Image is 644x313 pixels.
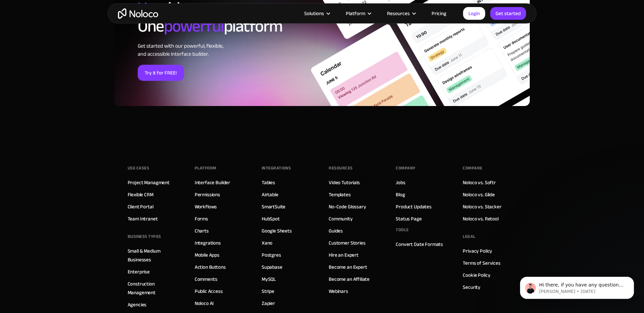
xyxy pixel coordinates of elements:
[463,214,498,223] a: Noloco vs. Retool
[128,300,147,309] a: Agencies
[195,163,216,173] div: Platform
[346,9,365,18] div: Platform
[396,178,405,187] a: Jobs
[128,214,158,223] a: Team Intranet
[128,267,150,276] a: Enterprise
[463,190,495,199] a: Noloco vs. Glide
[128,163,149,173] div: Use Cases
[396,202,432,211] a: Product Updates
[195,287,223,296] a: Public Access
[128,231,161,242] div: BUSINESS TYPES
[463,283,480,292] a: Security
[262,263,282,271] a: Supabase
[262,239,272,247] a: Xano
[396,214,422,223] a: Status Page
[329,163,353,173] div: Resources
[262,275,276,283] a: MySQL
[262,214,280,223] a: HubSpot
[396,163,415,173] div: Company
[396,225,409,235] div: Tools
[329,251,359,259] a: Hire an Expert
[195,226,209,235] a: Charts
[128,247,181,264] a: Small & Medium Businesses
[329,239,366,247] a: Customer Stories
[195,251,219,259] a: Mobile Apps
[128,279,181,297] a: Construction Management
[262,251,281,259] a: Postgres
[329,178,360,187] a: Video Tutorials
[463,178,496,187] a: Noloco vs. Softr
[463,247,492,255] a: Privacy Policy
[262,202,286,211] a: SmartSuite
[195,214,208,223] a: Forms
[329,214,353,223] a: Community
[423,9,455,18] a: Pricing
[463,202,501,211] a: Noloco vs. Stacker
[262,190,278,199] a: Airtable
[329,202,366,211] a: No-Code Glossary
[262,178,275,187] a: Tables
[138,42,307,58] div: Get started with our powerful, flexible, and accessible interface builder.
[195,263,226,271] a: Action Buttons
[118,8,158,19] a: home
[463,271,490,279] a: Cookie Policy
[329,287,348,296] a: Webinars
[195,178,230,187] a: Interface Builder
[379,9,423,18] div: Resources
[128,190,153,199] a: Flexible CRM
[195,190,220,199] a: Permissions
[463,7,485,20] a: Login
[463,231,475,242] div: Legal
[396,190,405,199] a: Blog
[296,9,337,18] div: Solutions
[337,9,379,18] div: Platform
[128,202,153,211] a: Client Portal
[490,7,526,20] a: Get started
[262,226,292,235] a: Google Sheets
[195,202,217,211] a: Workflows
[329,226,343,235] a: Guides
[195,299,214,308] a: Noloco AI
[510,263,644,310] iframe: Intercom notifications message
[304,9,324,18] div: Solutions
[195,239,221,247] a: Integrations
[262,163,291,173] div: INTEGRATIONS
[262,287,274,296] a: Stripe
[463,163,482,173] div: Compare
[463,259,500,267] a: Terms of Services
[262,299,275,308] a: Zapier
[329,190,351,199] a: Templates
[329,263,367,271] a: Become an Expert
[195,275,217,283] a: Comments
[128,178,170,187] a: Project Managment
[387,9,410,18] div: Resources
[329,275,370,283] a: Become an Affiliate
[396,240,443,249] a: Convert Date Formats
[138,65,184,81] a: Try it for FREE!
